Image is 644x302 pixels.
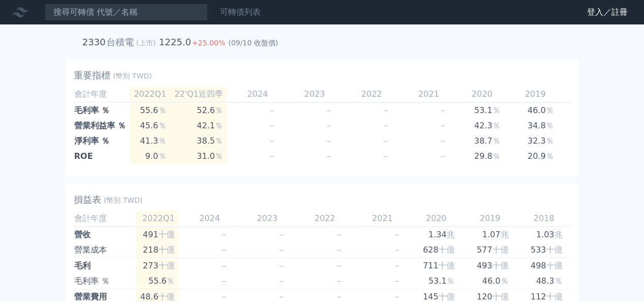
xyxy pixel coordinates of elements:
[509,133,562,149] td: 32.3
[158,121,166,130] span: ％
[393,292,401,301] span: －
[175,89,223,99] span: 22'Q1近四季
[277,261,286,270] span: －
[215,136,223,146] span: ％
[74,68,110,83] h2: 重要指標
[554,230,563,239] span: 兆
[268,136,276,146] span: －
[74,273,136,289] td: 毛利率 ％
[325,151,333,161] span: －
[277,292,286,301] span: －
[74,149,130,164] td: ROE
[492,136,500,146] span: ％
[74,211,136,227] td: 會計年度
[455,149,509,164] td: 29.8
[439,136,447,146] span: －
[517,242,571,258] td: 533
[455,102,509,118] td: 53.1
[136,273,179,289] td: 55.6
[463,227,517,242] td: 1.07
[136,242,179,258] td: 218
[398,87,455,102] td: 2021
[393,230,401,239] span: －
[409,242,463,258] td: 628
[113,71,152,81] span: (幣別 TWD)
[215,151,223,161] span: ％
[74,258,136,274] td: 毛利
[351,211,409,227] td: 2021
[500,230,509,239] span: 兆
[439,121,447,130] span: －
[439,105,447,115] span: －
[268,105,276,115] span: －
[136,227,179,242] td: 491
[546,105,554,115] span: ％
[335,261,343,270] span: －
[546,121,554,130] span: ％
[277,230,286,239] span: －
[393,261,401,270] span: －
[382,151,390,161] span: －
[130,102,171,118] td: 55.6
[171,133,228,149] td: 38.5
[517,211,571,227] td: 2018
[562,133,615,149] td: 34.0
[455,87,509,102] td: 2020
[104,195,143,205] span: (幣別 TWD)
[158,105,166,115] span: ％
[562,102,615,118] td: 48.3
[158,151,166,161] span: ％
[215,121,223,130] span: ％
[500,276,509,286] span: ％
[220,230,228,239] span: －
[409,211,463,227] td: 2020
[438,292,455,301] span: 十億
[325,105,333,115] span: －
[509,149,562,164] td: 20.9
[74,118,130,133] td: 營業利益率 ％
[341,87,398,102] td: 2022
[409,258,463,274] td: 711
[130,133,171,149] td: 41.3
[74,133,130,149] td: 淨利率 ％
[284,87,341,102] td: 2023
[546,292,563,301] span: 十億
[158,230,175,239] span: 十億
[463,211,517,227] td: 2019
[492,121,500,130] span: ％
[446,230,455,239] span: 兆
[215,105,223,115] span: ％
[446,276,455,286] span: ％
[158,261,175,270] span: 十億
[171,102,228,118] td: 52.6
[393,276,401,286] span: －
[335,230,343,239] span: －
[227,87,284,102] td: 2024
[463,273,517,289] td: 46.0
[455,133,509,149] td: 38.7
[509,87,562,102] td: 2019
[74,227,136,242] td: 營收
[236,211,294,227] td: 2023
[517,273,571,289] td: 48.3
[74,102,130,118] td: 毛利率 ％
[294,211,351,227] td: 2022
[546,136,554,146] span: ％
[228,39,278,47] span: (09/10 收盤價)
[325,136,333,146] span: －
[439,151,447,161] span: －
[382,136,390,146] span: －
[136,39,156,47] span: (上市)
[438,245,455,255] span: 十億
[492,261,509,270] span: 十億
[220,7,261,17] a: 可轉債列表
[492,105,500,115] span: ％
[492,151,500,161] span: ％
[517,227,571,242] td: 1.03
[554,276,563,286] span: ％
[463,242,517,258] td: 577
[335,276,343,286] span: －
[136,258,179,274] td: 273
[171,118,228,133] td: 42.1
[562,118,615,133] td: 37.2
